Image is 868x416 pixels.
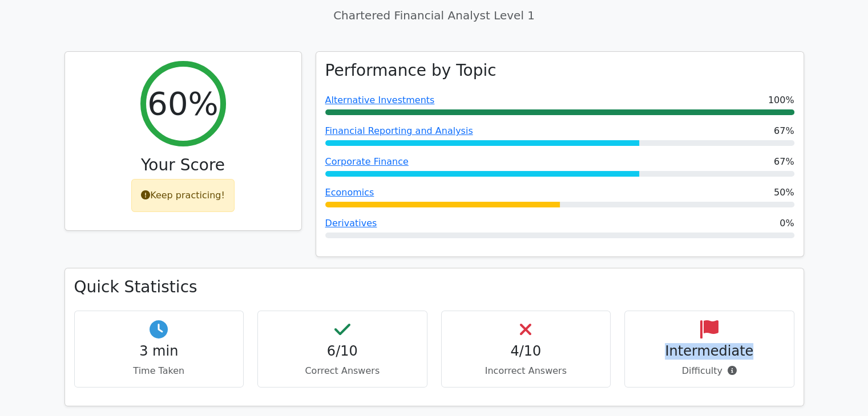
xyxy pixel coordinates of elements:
[147,84,218,123] h2: 60%
[325,156,409,167] a: Corporate Finance
[267,343,418,360] h4: 6/10
[780,217,794,230] span: 0%
[774,124,794,138] span: 67%
[325,125,473,136] a: Financial Reporting and Analysis
[131,179,235,212] div: Keep practicing!
[325,218,377,229] a: Derivatives
[451,364,601,378] p: Incorrect Answers
[774,155,794,169] span: 67%
[325,95,435,105] a: Alternative Investments
[74,278,794,297] h3: Quick Statistics
[64,7,804,24] p: Chartered Financial Analyst Level 1
[774,186,794,199] span: 50%
[74,156,292,175] h3: Your Score
[267,364,418,378] p: Correct Answers
[634,343,785,360] h4: Intermediate
[325,61,496,80] h3: Performance by Topic
[84,343,235,360] h4: 3 min
[325,187,374,198] a: Economics
[451,343,601,360] h4: 4/10
[768,93,794,107] span: 100%
[634,364,785,378] p: Difficulty
[84,364,235,378] p: Time Taken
